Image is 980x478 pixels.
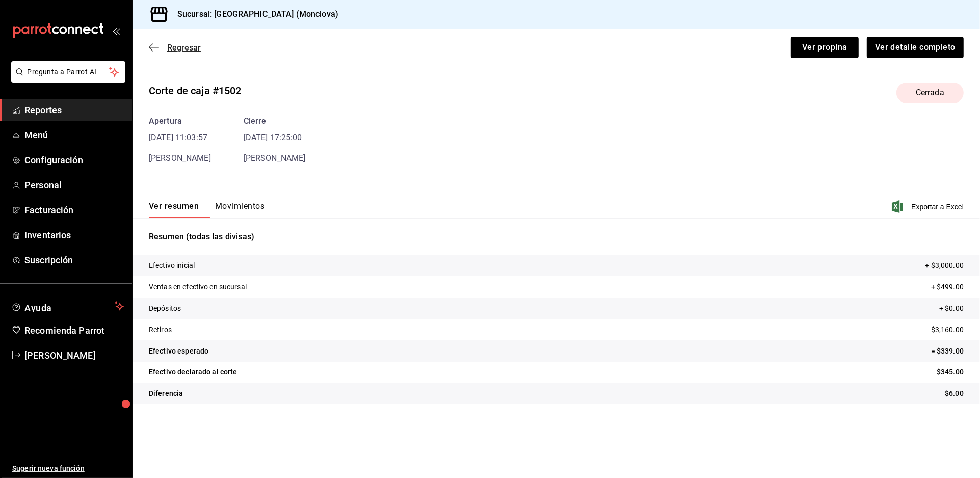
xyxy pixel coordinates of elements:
[169,8,338,20] h3: Sucursal: [GEOGRAPHIC_DATA] (Monclova)
[945,388,964,399] p: $6.00
[149,201,199,218] button: Ver resumen
[910,87,950,99] span: Cerrada
[7,74,125,85] a: Pregunta a Parrot AI
[149,367,237,378] p: Efectivo declarado al corte
[244,115,306,128] div: Cierre
[24,228,124,242] span: Inventarios
[937,367,964,378] p: $345.00
[244,153,306,163] span: [PERSON_NAME]
[867,37,964,58] button: Ver detalle completo
[149,43,201,53] button: Regresar
[24,253,124,267] span: Suscripción
[24,178,124,192] span: Personal
[931,282,964,292] p: + $499.00
[791,37,859,58] button: Ver propina
[215,201,264,218] button: Movimientos
[167,43,201,53] span: Regresar
[928,324,964,335] p: - $3,160.00
[24,348,124,362] span: [PERSON_NAME]
[12,463,124,474] span: Sugerir nueva función
[149,231,964,243] p: Resumen (todas las divisas)
[244,132,306,144] time: [DATE] 17:25:00
[939,303,964,314] p: + $0.00
[931,346,964,357] p: = $339.00
[149,115,211,128] div: Apertura
[149,132,211,144] time: [DATE] 11:03:57
[24,153,124,167] span: Configuración
[24,128,124,142] span: Menú
[24,103,124,117] span: Reportes
[894,200,964,213] button: Exportar a Excel
[24,203,124,217] span: Facturación
[149,324,172,335] p: Retiros
[11,61,125,83] button: Pregunta a Parrot AI
[149,201,264,218] div: navigation tabs
[149,388,183,399] p: Diferencia
[149,83,242,98] div: Corte de caja #1502
[24,300,111,312] span: Ayuda
[28,67,110,78] span: Pregunta a Parrot AI
[925,260,964,271] p: + $3,000.00
[24,323,124,337] span: Recomienda Parrot
[149,303,181,314] p: Depósitos
[149,260,195,271] p: Efectivo inicial
[149,282,247,292] p: Ventas en efectivo en sucursal
[149,153,211,163] span: [PERSON_NAME]
[112,27,120,35] button: open_drawer_menu
[149,346,208,357] p: Efectivo esperado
